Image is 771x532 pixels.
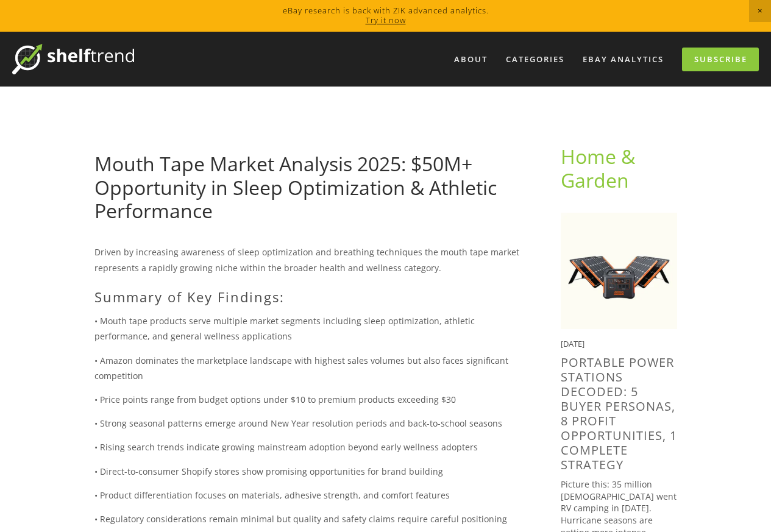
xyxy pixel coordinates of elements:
h2: Summary of Key Findings: [94,289,522,305]
a: Home & Garden [561,143,640,193]
a: Portable Power Stations Decoded: 5 Buyer Personas, 8 Profit Opportunities, 1 Complete Strategy [561,354,677,473]
a: Try it now [366,15,406,26]
img: ShelfTrend [12,44,134,74]
a: Mouth Tape Market Analysis 2025: $50M+ Opportunity in Sleep Optimization & Athletic Performance [94,151,497,224]
div: Categories [498,49,572,69]
p: • Direct-to-consumer Shopify stores show promising opportunities for brand building [94,464,522,479]
img: Portable Power Stations Decoded: 5 Buyer Personas, 8 Profit Opportunities, 1 Complete Strategy [561,213,677,329]
time: [DATE] [561,338,584,349]
a: eBay Analytics [575,49,672,69]
p: • Product differentiation focuses on materials, adhesive strength, and comfort features [94,488,522,503]
p: • Rising search trends indicate growing mainstream adoption beyond early wellness adopters [94,439,522,455]
p: • Strong seasonal patterns emerge around New Year resolution periods and back-to-school seasons [94,416,522,431]
p: • Price points range from budget options under $10 to premium products exceeding $30 [94,392,522,407]
p: • Amazon dominates the marketplace landscape with highest sales volumes but also faces significan... [94,353,522,383]
p: • Mouth tape products serve multiple market segments including sleep optimization, athletic perfo... [94,313,522,344]
a: About [446,49,496,69]
p: Driven by increasing awareness of sleep optimization and breathing techniques the mouth tape mark... [94,244,522,275]
p: • Regulatory considerations remain minimal but quality and safety claims require careful positioning [94,511,522,527]
a: Subscribe [682,48,759,71]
